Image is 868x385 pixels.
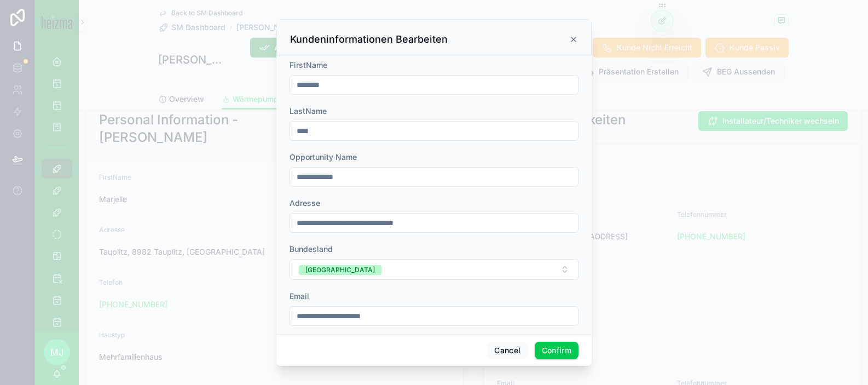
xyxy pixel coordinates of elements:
span: Adresse [290,198,320,208]
span: LastName [290,106,327,116]
button: Select Button [290,259,578,280]
span: FirstName [290,60,327,70]
div: [GEOGRAPHIC_DATA] [305,265,375,275]
span: Email [290,291,309,301]
h3: Kundeninformationen Bearbeiten [290,33,448,46]
button: Cancel [487,342,528,359]
button: Confirm [535,342,578,359]
span: Bundesland [290,244,333,254]
span: Opportunity Name [290,152,357,162]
